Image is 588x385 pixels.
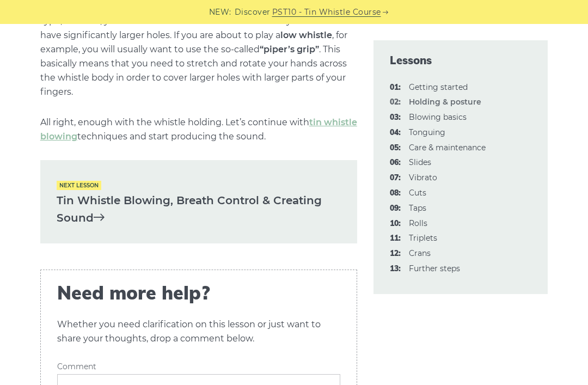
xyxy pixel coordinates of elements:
[409,112,467,122] a: 03:Blowing basics
[57,192,341,227] a: Tin Whistle Blowing, Breath Control & Creating Sound
[40,115,358,144] p: All right, enough with the whistle holding. Let’s continue with techniques and start producing th...
[209,6,231,19] span: NEW:
[272,6,381,19] a: PST10 - Tin Whistle Course
[390,232,401,245] span: 11:
[409,157,431,167] a: 06:Slides
[409,188,426,198] a: 08:Cuts
[409,127,445,137] a: 04:Tonguing
[409,82,468,92] a: 01:Getting started
[409,248,431,258] a: 12:Crans
[260,44,319,54] strong: “piper’s grip”
[390,126,401,139] span: 04:
[390,187,401,200] span: 08:
[235,6,271,19] span: Discover
[280,30,332,40] strong: low whistle
[390,81,401,94] span: 01:
[390,96,401,109] span: 02:
[390,142,401,155] span: 05:
[390,262,401,276] span: 13:
[409,143,486,152] a: 05:Care & maintenance
[390,53,531,68] span: Lessons
[409,233,437,243] a: 11:Triplets
[409,97,481,107] strong: Holding & posture
[390,247,401,260] span: 12:
[390,217,401,230] span: 10:
[57,181,101,190] span: Next lesson
[409,173,437,182] a: 07:Vibrato
[390,156,401,169] span: 06:
[390,202,401,215] span: 09:
[390,111,401,124] span: 03:
[409,264,460,273] a: 13:Further steps
[409,218,427,228] a: 10:Rolls
[57,317,341,346] p: Whether you need clarification on this lesson or just want to share your thoughts, drop a comment...
[390,172,401,185] span: 07:
[57,282,341,304] span: Need more help?
[57,362,341,371] label: Comment
[409,203,426,213] a: 09:Taps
